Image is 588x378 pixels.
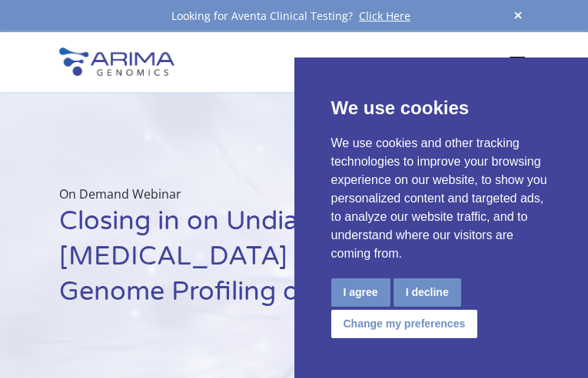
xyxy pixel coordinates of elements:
button: Change my preferences [331,310,478,338]
p: On Demand Webinar [59,184,530,204]
button: I agree [331,278,390,307]
p: We use cookies and other tracking technologies to improve your browsing experience on our website... [331,134,552,263]
p: We use cookies [331,94,552,122]
img: Arima-Genomics-logo [59,48,174,76]
a: Click Here [353,8,417,23]
h1: Closing in on Undiagnosable [MEDICAL_DATA] – The Case for 3D Genome Profiling of All Cancers [59,204,530,321]
div: Looking for Aventa Clinical Testing? [59,6,530,26]
button: I decline [394,278,461,307]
